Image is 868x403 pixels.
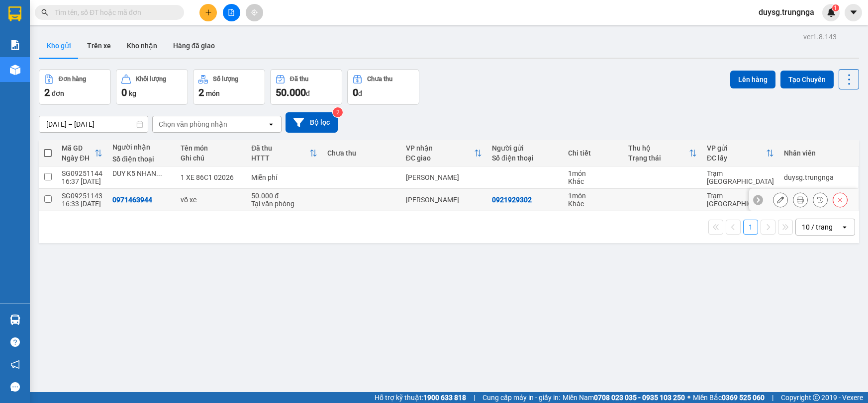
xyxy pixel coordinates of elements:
div: Khác [568,200,618,208]
button: Tạo Chuyến [780,71,834,88]
button: Khối lượng0kg [116,69,188,105]
span: món [206,89,220,97]
div: Ngày ĐH [62,154,95,162]
div: 1 món [568,169,618,177]
span: đ [358,89,362,97]
div: Nhân viên [784,149,853,157]
div: [PERSON_NAME] [406,173,482,181]
span: 2 [198,86,204,98]
div: võ xe [181,196,241,204]
button: 1 [743,220,758,235]
span: đơn [52,89,64,97]
div: Mã GD [62,144,95,152]
span: 2 [44,86,50,98]
div: DUY K5 NHAN HANG [112,169,171,177]
div: ĐC giao [406,154,474,162]
strong: 0369 525 060 [722,394,765,402]
button: Đã thu50.000đ [270,69,342,105]
input: Select a date range. [39,116,148,132]
div: 10 / trang [802,222,833,232]
span: duysg.trungnga [751,6,822,18]
span: message [10,382,20,392]
div: 16:37 [DATE] [62,177,102,185]
input: Tìm tên, số ĐT hoặc mã đơn [55,7,172,18]
button: aim [246,4,263,21]
img: warehouse-icon [10,65,20,75]
div: Đơn hàng [59,76,86,82]
span: caret-down [849,8,858,17]
div: Trạm [GEOGRAPHIC_DATA] [707,192,774,208]
button: file-add [223,4,240,21]
div: ver 1.8.143 [803,31,837,42]
div: Miễn phí [251,173,317,181]
th: Toggle SortBy [702,140,779,166]
span: Cung cấp máy in - giấy in: [482,392,560,403]
span: notification [10,360,20,369]
div: Chọn văn phòng nhận [159,119,227,129]
strong: 1900 633 818 [423,394,466,402]
th: Toggle SortBy [246,140,322,166]
button: Kho gửi [39,34,79,58]
th: Toggle SortBy [401,140,487,166]
span: search [41,9,48,16]
span: 0 [121,86,127,98]
div: Số lượng [213,76,238,82]
div: Ghi chú [181,154,241,162]
span: ⚪️ [687,396,690,400]
span: aim [251,9,258,16]
button: Chưa thu0đ [347,69,419,105]
svg: open [267,120,275,128]
div: Khác [568,177,618,185]
span: kg [129,89,136,97]
div: 1 món [568,192,618,200]
span: 0 [353,86,358,98]
span: 50.000 [276,86,306,98]
div: 1 XE 86C1 02026 [181,173,241,181]
span: Miền Nam [563,392,685,403]
div: Đã thu [251,144,309,152]
div: VP nhận [406,144,474,152]
span: đ [306,89,310,97]
button: Bộ lọc [286,112,338,133]
img: logo-vxr [8,6,21,21]
div: Chi tiết [568,149,618,157]
div: duysg.trungnga [784,173,853,181]
div: ĐC lấy [707,154,766,162]
div: Sửa đơn hàng [773,192,788,207]
div: 16:33 [DATE] [62,200,102,208]
div: Trạng thái [628,154,689,162]
div: 50.000 đ [251,192,317,200]
div: Đã thu [290,76,308,82]
img: warehouse-icon [10,315,20,325]
div: Chưa thu [367,76,392,82]
div: 0921929302 [492,196,532,204]
div: Thu hộ [628,144,689,152]
th: Toggle SortBy [57,140,107,166]
button: Kho nhận [119,34,165,58]
button: Đơn hàng2đơn [39,69,111,105]
div: 0971463944 [112,196,152,204]
button: plus [199,4,217,21]
div: HTTT [251,154,309,162]
span: question-circle [10,337,20,347]
span: 1 [834,4,837,11]
div: SG09251144 [62,169,102,177]
div: Người nhận [112,143,171,151]
button: Lên hàng [730,71,775,88]
span: Hỗ trợ kỹ thuật: [375,392,466,403]
div: Số điện thoại [112,155,171,163]
span: | [474,392,475,403]
span: | [772,392,773,403]
svg: open [841,223,849,231]
button: Trên xe [79,34,119,58]
th: Toggle SortBy [623,140,702,166]
div: Khối lượng [136,76,166,82]
span: copyright [813,394,820,401]
div: [PERSON_NAME] [406,196,482,204]
div: VP gửi [707,144,766,152]
sup: 1 [832,4,839,11]
img: icon-new-feature [827,8,836,17]
span: plus [205,9,212,16]
button: Hàng đã giao [165,34,223,58]
div: Trạm [GEOGRAPHIC_DATA] [707,169,774,185]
